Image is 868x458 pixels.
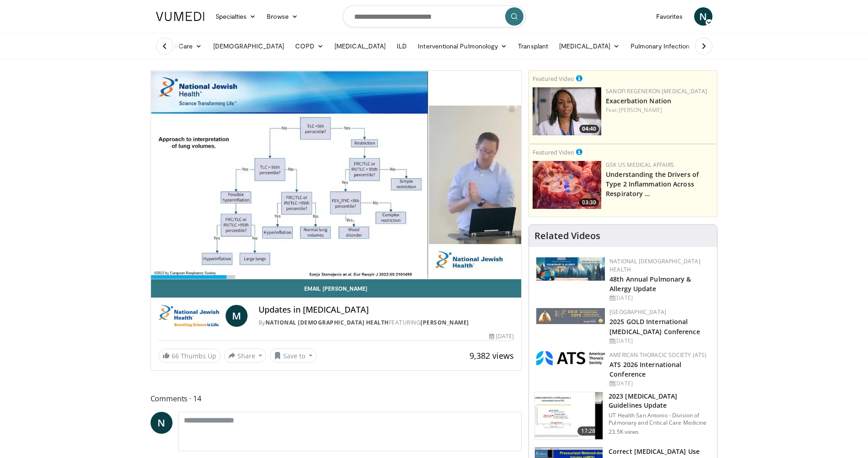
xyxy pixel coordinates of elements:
a: N [151,412,173,434]
a: 03:30 [533,161,601,209]
a: Browse [261,7,303,26]
div: By FEATURING [259,319,514,327]
div: [DATE] [609,379,710,388]
a: Specialties [210,7,262,26]
div: Feat. [606,106,713,114]
a: Favorites [651,7,689,26]
a: Interventional Pulmonology [412,37,512,55]
a: ATS 2026 International Conference [609,360,681,378]
a: ILD [391,37,412,55]
a: 66 Thumbs Up [158,349,221,363]
h3: 2023 [MEDICAL_DATA] Guidelines Update [609,392,712,410]
a: [DEMOGRAPHIC_DATA] [208,37,290,55]
input: Search topics, interventions [343,5,526,27]
img: 31f0e357-1e8b-4c70-9a73-47d0d0a8b17d.png.150x105_q85_autocrop_double_scale_upscale_version-0.2.jpg [536,351,605,365]
div: [DATE] [609,337,710,345]
a: 2025 GOLD International [MEDICAL_DATA] Conference [609,317,700,336]
img: b90f5d12-84c1-472e-b843-5cad6c7ef911.jpg.150x105_q85_autocrop_double_scale_upscale_version-0.2.jpg [536,257,605,281]
span: Comments 14 [151,393,522,405]
video-js: Video Player [151,71,522,279]
small: Featured Video [533,148,574,156]
a: COPD [290,37,329,55]
a: M [226,305,248,327]
span: 17:28 [577,426,599,436]
img: 9f1c6381-f4d0-4cde-93c4-540832e5bbaf.150x105_q85_crop-smart_upscale.jpg [535,392,603,440]
a: [MEDICAL_DATA] [554,37,625,55]
span: 66 [172,351,179,360]
a: N [694,7,712,26]
a: National [DEMOGRAPHIC_DATA] Health [609,257,701,273]
img: National Jewish Health [158,305,222,327]
img: c2a2685b-ef94-4fc2-90e1-739654430920.png.150x105_q85_crop-smart_upscale.png [533,161,601,209]
a: Understanding the Drivers of Type 2 Inflammation Across Respiratory … [606,170,699,198]
div: [DATE] [609,294,710,302]
span: 9,382 views [469,350,514,361]
a: 04:40 [533,87,601,135]
img: f92dcc08-e7a7-4add-ad35-5d3cf068263e.png.150x105_q85_crop-smart_upscale.png [533,87,601,135]
a: American Thoracic Society (ATS) [609,351,706,359]
h4: Related Videos [534,230,600,241]
span: 03:30 [579,198,599,207]
a: 17:28 2023 [MEDICAL_DATA] Guidelines Update UT Health San Antonio - Division of Pulmonary and Cri... [534,392,712,440]
a: Transplant [512,37,554,55]
a: Email [PERSON_NAME] [151,279,522,298]
a: National [DEMOGRAPHIC_DATA] Health [265,319,389,326]
div: [DATE] [489,332,514,341]
a: [GEOGRAPHIC_DATA] [609,308,666,316]
a: Sanofi Regeneron [MEDICAL_DATA] [606,87,707,95]
h4: Updates in [MEDICAL_DATA] [259,305,514,315]
a: GSK US Medical Affairs [606,161,674,169]
p: 23.5K views [609,428,639,436]
a: Pulmonary Infection [625,37,704,55]
p: UT Health San Antonio - Division of Pulmonary and Critical Care Medicine [609,412,712,426]
a: [PERSON_NAME] [619,106,662,114]
small: Featured Video [533,75,574,83]
a: Exacerbation Nation [606,96,671,105]
img: 29f03053-4637-48fc-b8d3-cde88653f0ec.jpeg.150x105_q85_autocrop_double_scale_upscale_version-0.2.jpg [536,308,605,324]
h3: Correct [MEDICAL_DATA] Use [609,447,700,456]
a: [PERSON_NAME] [421,319,469,326]
a: 48th Annual Pulmonary & Allergy Update [609,275,691,293]
button: Save to [270,348,317,363]
img: VuMedi Logo [156,12,205,21]
a: [MEDICAL_DATA] [329,37,391,55]
button: Share [224,348,267,363]
span: 04:40 [579,125,599,133]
